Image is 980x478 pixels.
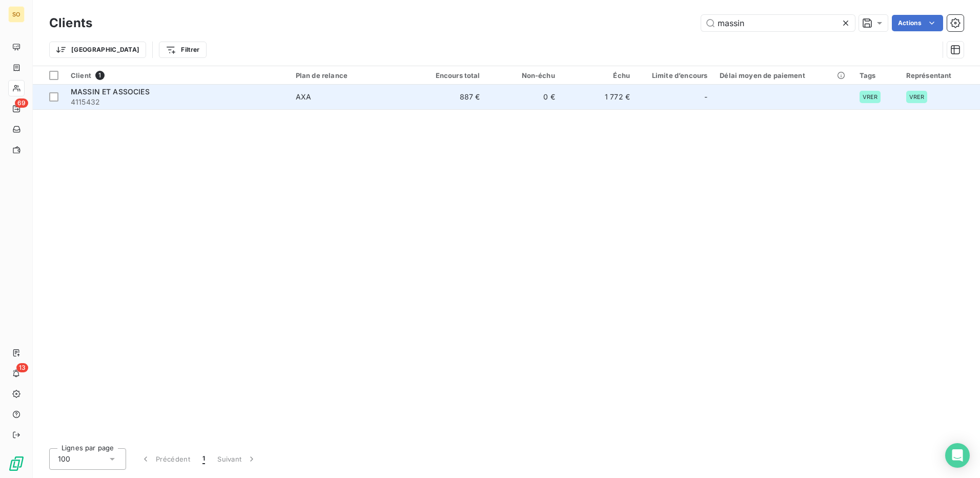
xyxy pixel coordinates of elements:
span: VRER [909,94,925,100]
h3: Clients [49,14,92,32]
input: Rechercher [701,15,855,31]
span: 1 [95,71,105,80]
span: MASSIN ET ASSOCIES [71,87,150,96]
button: Actions [892,15,943,31]
button: Suivant [211,448,263,470]
div: SO [8,6,25,23]
button: Précédent [134,448,196,470]
div: Plan de relance [296,71,405,79]
div: Encours total [417,71,480,79]
span: - [704,92,707,102]
div: Non-échu [493,71,555,79]
span: 4115432 [71,97,283,107]
td: 1 772 € [561,85,636,109]
div: Délai moyen de paiement [720,71,847,79]
span: VRER [863,94,878,100]
td: 887 € [411,85,486,109]
span: 100 [58,454,70,464]
button: 1 [196,448,211,470]
span: Client [71,71,91,79]
img: Logo LeanPay [8,455,25,472]
span: 1 [202,454,205,464]
div: Tags [860,71,894,79]
td: 0 € [486,85,561,109]
div: AXA [296,92,311,102]
span: 13 [16,363,28,372]
div: Représentant [906,71,974,79]
span: 69 [15,98,28,108]
button: Filtrer [159,42,206,58]
button: [GEOGRAPHIC_DATA] [49,42,146,58]
div: Limite d’encours [642,71,707,79]
div: Open Intercom Messenger [945,443,970,468]
div: Échu [567,71,630,79]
